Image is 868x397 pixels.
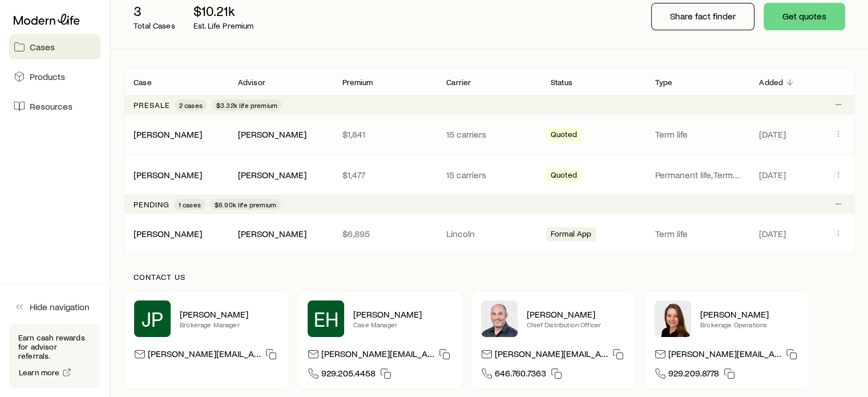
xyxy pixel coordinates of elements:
p: [PERSON_NAME][EMAIL_ADDRESS][DOMAIN_NAME] [321,348,434,363]
span: 1 cases [179,200,201,209]
p: Lincoln [446,228,532,239]
span: [DATE] [759,129,786,140]
p: Permanent life, Term life [655,169,741,181]
span: Formal App [551,229,592,241]
p: Premium [342,78,373,87]
p: [PERSON_NAME][EMAIL_ADDRESS][DOMAIN_NAME] [148,348,261,363]
p: Status [551,78,572,87]
img: Dan Pierson [481,300,518,337]
div: [PERSON_NAME] [238,169,306,181]
span: 929.209.8778 [668,367,719,383]
p: [PERSON_NAME] [353,308,453,320]
span: [DATE] [759,169,786,181]
p: Earn cash rewards for advisor referrals. [18,333,91,360]
div: Client cases [124,67,854,254]
p: Brokerage Manager [180,320,279,329]
a: Resources [9,94,100,119]
a: [PERSON_NAME] [134,169,202,180]
p: Chief Distribution Officer [527,320,626,329]
p: Added [759,78,783,87]
span: 2 cases [179,101,203,110]
p: 15 carriers [446,129,532,140]
a: [PERSON_NAME] [134,228,202,239]
span: EH [314,307,338,330]
p: [PERSON_NAME] [700,308,800,320]
span: Resources [30,101,72,112]
span: 646.760.7363 [495,367,546,383]
button: Share fact finder [651,3,754,30]
p: 3 [134,3,175,19]
div: [PERSON_NAME] [238,228,306,240]
p: Presale [134,101,170,110]
p: Case Manager [353,320,453,329]
div: [PERSON_NAME] [134,228,202,240]
a: Cases [9,34,100,59]
div: [PERSON_NAME] [134,129,202,141]
button: Get quotes [764,3,845,30]
a: [PERSON_NAME] [134,129,202,139]
p: Brokerage Operations [700,320,800,329]
p: Est. Life Premium [193,21,254,30]
span: Products [30,71,65,82]
p: $6,895 [342,228,428,239]
p: $1,477 [342,169,428,181]
p: [PERSON_NAME] [527,308,626,320]
div: [PERSON_NAME] [238,129,306,141]
div: [PERSON_NAME] [134,169,202,181]
p: [PERSON_NAME] [180,308,279,320]
p: Carrier [446,78,471,87]
p: Pending [134,200,169,209]
span: Hide navigation [30,301,90,312]
p: [PERSON_NAME][EMAIL_ADDRESS][DOMAIN_NAME] [668,348,781,363]
span: 929.205.4458 [321,367,376,383]
p: [PERSON_NAME][EMAIL_ADDRESS][DOMAIN_NAME] [495,348,608,363]
button: Hide navigation [9,294,100,319]
p: Type [655,78,673,87]
a: Products [9,64,100,89]
span: Cases [30,41,55,53]
span: $3.32k life premium [216,101,277,110]
span: [DATE] [759,228,786,239]
p: Share fact finder [670,10,736,22]
span: Learn more [19,368,60,376]
span: JP [142,307,163,330]
p: 15 carriers [446,169,532,181]
p: $1,841 [342,129,428,140]
div: Earn cash rewards for advisor referrals.Learn more [9,324,100,388]
img: Ellen Wall [655,300,691,337]
span: $6.90k life premium [215,200,276,209]
p: Total Cases [134,21,175,30]
p: Case [134,78,152,87]
p: Contact us [134,272,845,282]
span: Quoted [551,130,577,142]
p: Term life [655,129,741,140]
p: Advisor [238,78,265,87]
span: Quoted [551,170,577,182]
p: Term life [655,228,741,239]
p: $10.21k [193,3,254,19]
